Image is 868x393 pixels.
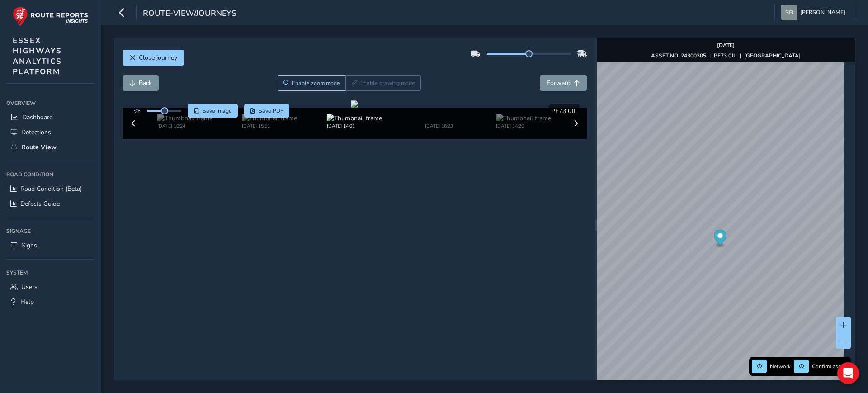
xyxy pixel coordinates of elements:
button: Close journey [123,50,184,66]
strong: PF73 0JL [714,52,736,59]
div: [DATE] 15:51 [242,123,297,129]
div: Overview [6,96,94,110]
a: Detections [6,125,94,140]
img: diamond-layout [781,5,797,20]
span: Close journey [139,53,177,62]
button: Save [188,104,238,118]
span: [PERSON_NAME] [800,5,845,20]
span: route-view/journeys [143,8,236,20]
span: Enable zoom mode [292,80,340,87]
div: Signage [6,224,94,238]
div: Open Intercom Messenger [837,362,859,384]
div: Road Condition [6,168,94,181]
button: [PERSON_NAME] [781,5,849,20]
span: Signs [21,241,37,250]
a: Help [6,294,94,309]
strong: ASSET NO. 24300305 [651,52,706,59]
div: [DATE] 16:23 [425,123,453,129]
img: Thumbnail frame [242,114,297,123]
a: Users [6,279,94,294]
span: Detections [21,128,51,137]
div: [DATE] 14:20 [496,123,551,129]
img: Thumbnail frame [157,114,212,123]
img: Thumbnail frame [327,114,382,123]
span: Users [21,283,38,291]
img: Thumbnail frame [496,114,551,123]
span: Back [139,79,152,87]
strong: [DATE] [717,42,735,49]
span: PF73 0JL [551,107,577,115]
span: Save PDF [259,107,283,114]
button: Forward [540,75,587,91]
a: Road Condition (Beta) [6,181,94,196]
a: Signs [6,238,94,253]
span: Confirm assets [812,363,848,370]
a: Dashboard [6,110,94,125]
strong: [GEOGRAPHIC_DATA] [744,52,801,59]
a: Defects Guide [6,196,94,211]
div: | | [651,52,801,59]
span: Road Condition (Beta) [20,185,82,193]
span: Forward [547,79,571,87]
button: Zoom [278,75,346,91]
span: Route View [21,143,57,152]
button: Back [123,75,159,91]
div: System [6,266,94,279]
a: Route View [6,140,94,155]
button: PDF [244,104,290,118]
img: rr logo [13,6,88,27]
div: Map marker [714,230,726,248]
div: [DATE] 10:24 [157,123,212,129]
span: ESSEX HIGHWAYS ANALYTICS PLATFORM [13,35,62,77]
span: Save image [203,107,232,114]
span: Dashboard [22,113,53,122]
span: Defects Guide [20,199,60,208]
div: [DATE] 14:01 [327,123,382,129]
span: Help [20,298,34,306]
span: Network [770,363,791,370]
